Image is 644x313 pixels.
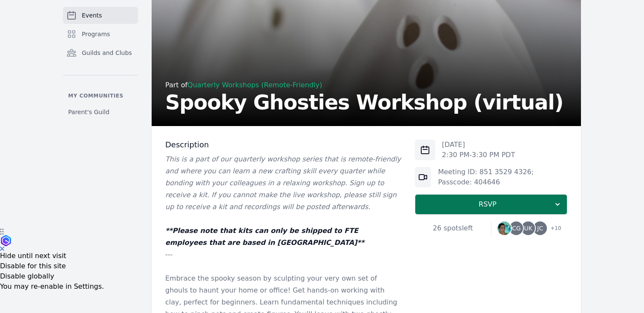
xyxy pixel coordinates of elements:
[415,194,567,215] button: RSVP
[63,92,138,99] p: My communities
[187,81,322,89] a: Quarterly Workshops (Remote-Friendly)
[165,155,401,211] em: This is a part of our quarterly workshop series that is remote-friendly and where you can learn a...
[415,223,491,233] div: 26 spots left
[512,225,521,231] span: CG
[442,140,515,150] p: [DATE]
[537,225,543,231] span: JC
[165,140,401,150] h3: Description
[442,150,515,160] p: 2:30 PM - 3:30 PM PDT
[63,104,138,120] a: Parent's Guild
[422,199,553,210] span: RSVP
[82,11,102,20] span: Events
[82,30,110,38] span: Programs
[63,26,138,43] a: Programs
[82,49,132,57] span: Guilds and Clubs
[165,227,364,247] em: **Please note that kits can only be shipped to FTE employees that are based in [GEOGRAPHIC_DATA]**
[545,223,561,235] span: + 10
[438,168,534,186] a: Meeting ID: 851 3529 4326; Passcode: 404646
[524,225,532,231] span: UK
[63,7,138,120] nav: Sidebar
[165,92,563,112] h2: Spooky Ghosties Workshop (virtual)
[165,249,401,261] p: ---
[68,108,109,116] span: Parent's Guild
[63,44,138,61] a: Guilds and Clubs
[165,80,563,90] div: Part of
[63,7,138,24] a: Events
